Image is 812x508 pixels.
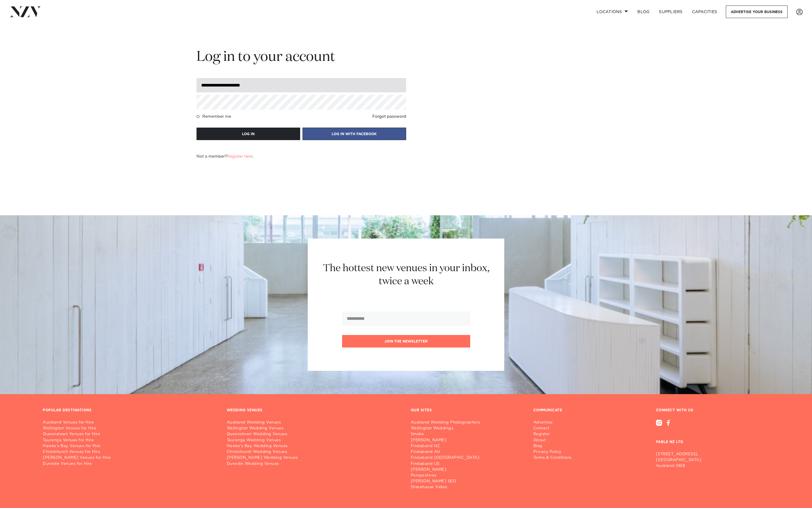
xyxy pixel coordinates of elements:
h3: POPULAR DESTINATIONS [43,408,91,413]
a: Tauranga Venues for Hire [43,438,217,443]
a: Capacities [687,6,722,18]
a: Dunedin Venues for Hire [43,461,217,467]
a: Blog [533,443,576,449]
a: Auckland Wedding Venues [227,420,401,426]
a: Hawke's Bay Venues for Hire [43,443,217,449]
a: Perspectives [411,473,485,479]
a: SUPPLIERS [654,6,687,18]
a: Wellington Venues for Hire [43,426,217,431]
a: About [533,438,576,443]
a: Findaband US [411,461,485,467]
a: Locations [592,6,633,18]
h3: OUR SITES [411,408,432,413]
a: [PERSON_NAME] Wedding Venues [227,455,401,461]
button: Join the newsletter [342,335,470,348]
a: [PERSON_NAME] Venues for Hire [43,455,217,461]
a: Christchurch Wedding Venues [227,449,401,455]
img: nzv-logo.png [9,6,41,17]
a: Findaband [GEOGRAPHIC_DATA] [411,455,485,461]
a: Terms & Conditions [533,455,576,461]
a: Christchurch Venues for Hire [43,449,217,455]
a: Wellington Wedding Venues [227,426,401,431]
h3: FABLE NZ LTD [656,426,769,449]
h3: COMMUNICATE [533,408,562,413]
a: Smoke [411,431,485,437]
button: LOG IN WITH FACEBOOK [302,128,406,140]
a: Sharehouse Video [411,484,485,490]
a: Auckland Wedding Photographers [411,420,485,426]
a: BLOG [633,6,654,18]
a: Hawke's Bay Wedding Venues [227,443,401,449]
a: Dunedin Wedding Venues [227,461,401,467]
a: [PERSON_NAME] SEO [411,479,485,484]
a: Wellington Weddings [411,426,485,431]
h2: The hottest new venues in your inbox, twice a week [316,262,496,288]
a: Tauranga Wedding Venues [227,438,401,443]
a: Privacy Policy [533,449,576,455]
a: Queenstown Wedding Venues [227,431,401,437]
a: Contact [533,426,576,431]
p: [STREET_ADDRESS], [GEOGRAPHIC_DATA], Auckland 0618 [656,451,769,469]
a: [PERSON_NAME] [411,467,485,473]
a: Auckland Venues for Hire [43,420,217,426]
a: Queenstown Venues for Hire [43,431,217,437]
a: LOG IN WITH FACEBOOK [302,131,406,136]
a: Findaband NZ [411,443,485,449]
a: Advertise [533,420,576,426]
a: Advertise your business [726,6,788,18]
h4: Remember me [202,114,231,119]
h4: Not a member? . [197,154,254,159]
a: Register here [227,154,253,158]
h3: CONNECT WITH US [656,408,769,413]
a: Forgot password [372,114,406,119]
a: [PERSON_NAME] [411,438,485,443]
a: Findaband AU [411,449,485,455]
a: Register [533,431,576,437]
h2: Log in to your account [197,48,406,66]
button: LOG IN [197,128,300,140]
h3: WEDDING VENUES [227,408,263,413]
